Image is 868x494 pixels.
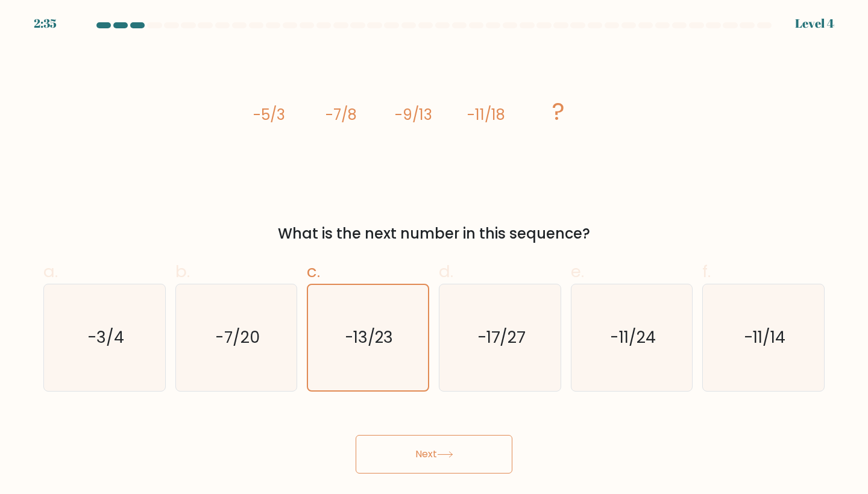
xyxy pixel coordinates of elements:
[395,105,432,125] tspan: -9/13
[43,260,58,283] span: a.
[215,327,260,349] text: -7/20
[175,260,190,283] span: b.
[610,327,656,349] text: -11/24
[702,260,711,283] span: f.
[439,260,453,283] span: d.
[356,435,512,474] button: Next
[87,327,124,349] text: -3/4
[345,327,393,348] text: -13/23
[552,95,565,128] tspan: ?
[477,327,525,349] text: -17/27
[34,14,57,33] div: 2:35
[325,105,357,125] tspan: -7/8
[51,223,817,245] div: What is the next number in this sequence?
[571,260,584,283] span: e.
[744,327,785,349] text: -11/14
[467,105,505,125] tspan: -11/18
[795,14,834,33] div: Level 4
[307,260,320,283] span: c.
[253,105,285,125] tspan: -5/3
